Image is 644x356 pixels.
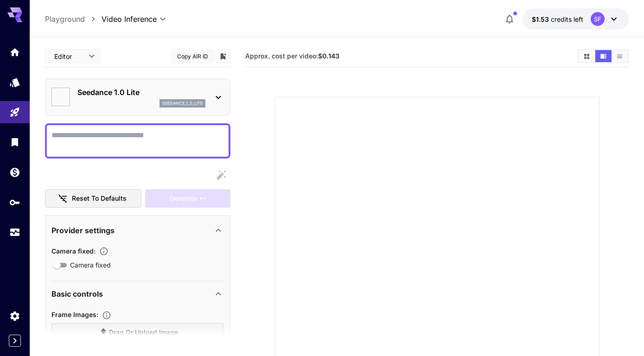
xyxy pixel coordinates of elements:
div: Show videos in grid viewShow videos in video viewShow videos in list view [578,49,629,63]
button: Show videos in list view [612,50,628,62]
nav: breadcrumb [45,13,102,25]
button: Copy AIR ID [172,50,213,63]
span: $1.53 [532,15,551,23]
p: Provider settings [51,225,115,236]
button: Add to library [219,51,227,62]
p: Seedance 1.0 Lite [77,87,205,98]
div: Seedance 1.0 Liteseedance_1_0_lite [51,83,224,111]
label: Drag or upload image [51,323,224,342]
div: Wallet [9,166,20,178]
span: Camera fixed [70,260,111,270]
div: Usage [9,227,20,238]
div: $1.5333 [532,14,583,24]
div: Home [9,46,20,58]
button: Upload frame images. [98,311,115,320]
button: $1.5333SF [523,8,629,30]
span: Frame Images : [51,311,98,318]
div: Playground [9,107,20,118]
button: Show videos in video view [595,50,612,62]
span: Camera fixed : [51,247,96,255]
button: Show videos in grid view [579,50,595,62]
p: Basic controls [51,288,103,299]
div: Basic controls [51,283,224,305]
b: $0.143 [318,52,339,60]
button: Reset to defaults [45,189,141,208]
button: Expand sidebar [9,335,21,347]
div: Provider settings [51,219,224,242]
div: API Keys [9,197,20,208]
div: Library [9,136,20,148]
div: Settings [9,310,20,322]
p: seedance_1_0_lite [162,100,203,107]
div: Models [9,76,20,88]
span: Approx. cost per video: [245,52,339,60]
div: SF [591,12,605,26]
span: credits left [551,15,583,23]
a: Playground [45,13,85,25]
span: Editor [54,51,83,61]
span: Video Inference [102,13,157,25]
